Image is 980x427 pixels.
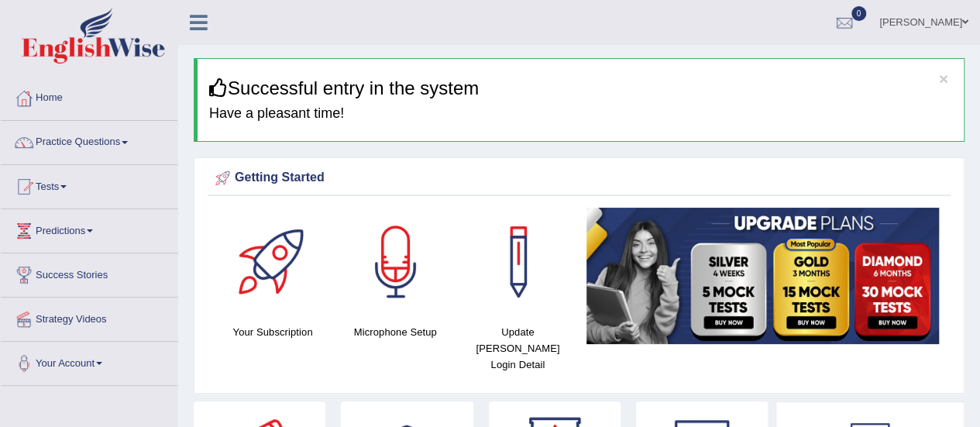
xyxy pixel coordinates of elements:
span: 0 [851,6,867,21]
div: Getting Started [211,167,947,190]
a: Strategy Videos [1,298,177,336]
a: Home [1,77,177,115]
a: Predictions [1,209,177,248]
h4: Have a pleasant time! [209,106,952,122]
h4: Update [PERSON_NAME] Login Detail [464,324,571,373]
h4: Your Subscription [219,324,326,340]
h4: Microphone Setup [342,324,449,340]
a: Success Stories [1,253,177,292]
a: Tests [1,165,177,204]
img: small5.jpg [586,208,939,344]
button: × [939,71,948,87]
a: Practice Questions [1,121,177,160]
a: Your Account [1,342,177,381]
h3: Successful entry in the system [209,78,952,98]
